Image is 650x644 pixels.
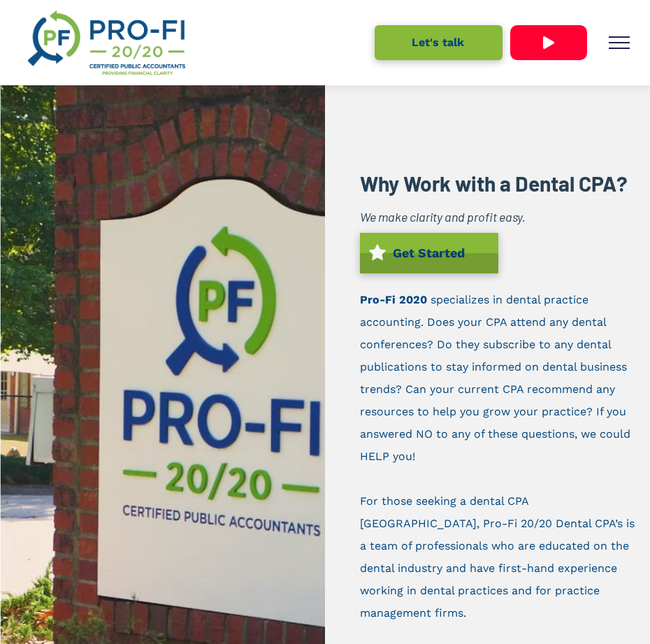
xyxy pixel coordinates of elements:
b: Why Work with a Dental CPA? [360,171,628,196]
span: Let's talk [407,29,469,56]
i: We make clarity and profit easy. [360,209,526,224]
span: For those seeking a dental CPA [GEOGRAPHIC_DATA], Pro-Fi 20/20 Dental CPA’s is a team of professi... [360,494,635,620]
img: A logo for pro-fi certified public accountants providing financial clarity [28,10,185,75]
a: Pro-Fi 2020 [360,293,427,306]
span: Get Started [388,238,470,267]
a: Get Started [360,233,498,273]
a: Let's talk [375,25,503,60]
button: menu [601,24,637,61]
span: specializes in dental practice accounting. Does your CPA attend any dental conferences? Do they s... [360,293,630,463]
